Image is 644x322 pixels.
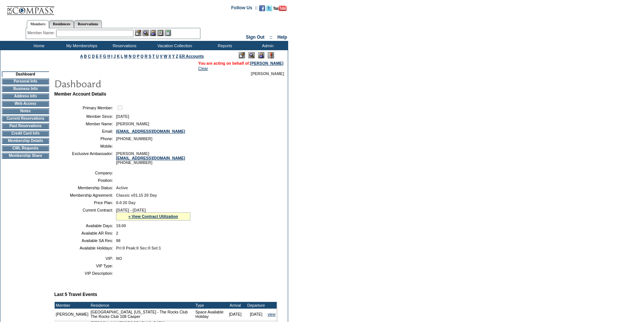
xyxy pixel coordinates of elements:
[194,302,225,309] td: Type
[225,309,246,320] td: [DATE]
[2,78,49,84] td: Personal Info
[100,54,102,58] a: F
[273,7,287,12] a: Subscribe to our YouTube Channel
[152,54,155,58] a: T
[165,30,171,36] img: b_calculator.gif
[111,54,112,58] a: I
[55,302,90,309] td: Member
[57,256,113,261] td: VIP:
[266,5,272,11] img: Follow us on Twitter
[96,54,99,58] a: E
[57,231,113,235] td: Available AR Res:
[2,138,49,144] td: Membership Details
[225,302,246,309] td: Arrival
[57,264,113,268] td: VIP Type:
[121,54,123,58] a: L
[246,309,267,320] td: [DATE]
[172,54,175,58] a: Y
[258,52,264,58] img: Impersonate
[116,256,122,261] span: NO
[57,144,113,148] td: Mobile:
[2,86,49,92] td: Business Info
[59,41,102,50] td: My Memberships
[116,122,149,126] span: [PERSON_NAME]
[124,54,128,58] a: M
[17,41,59,50] td: Home
[116,200,136,205] span: 0-0 20 Day
[116,156,185,160] a: [EMAIL_ADDRESS][DOMAIN_NAME]
[268,312,276,316] a: view
[2,101,49,107] td: Web Access
[268,52,274,58] img: Log Concern/Member Elevation
[2,145,49,151] td: CWL Requests
[179,54,204,58] a: ER Accounts
[88,54,91,58] a: C
[57,171,113,175] td: Company:
[141,54,144,58] a: Q
[116,223,126,228] span: 19.00
[57,238,113,243] td: Available SA Res:
[54,292,97,297] b: Last 5 Travel Events
[160,54,162,58] a: V
[277,35,287,40] a: Help
[239,52,245,58] img: Edit Mode
[250,61,283,65] a: [PERSON_NAME]
[116,193,157,197] span: Classic v01.15 20 Day
[231,4,258,13] td: Follow Us ::
[259,5,265,11] img: Become our fan on Facebook
[149,54,151,58] a: S
[128,214,178,219] a: » View Contract Utilization
[117,54,120,58] a: K
[116,151,185,165] span: [PERSON_NAME] [PHONE_NUMBER]
[2,108,49,114] td: Notes
[54,76,203,91] img: pgTtlDashboard.gif
[246,302,267,309] td: Departure
[116,129,185,133] a: [EMAIL_ADDRESS][DOMAIN_NAME]
[55,309,90,320] td: [PERSON_NAME]
[84,54,87,58] a: B
[116,238,120,243] span: 98
[245,41,288,50] td: Admin
[246,35,264,40] a: Sign Out
[270,35,273,40] span: ::
[145,54,148,58] a: R
[57,122,113,126] td: Member Name:
[57,246,113,250] td: Available Holidays:
[251,71,284,76] span: [PERSON_NAME]
[116,136,152,141] span: [PHONE_NUMBER]
[103,54,106,58] a: G
[57,178,113,183] td: Position:
[168,54,171,58] a: X
[203,41,245,50] td: Reports
[57,129,113,133] td: Email:
[90,309,194,320] td: [GEOGRAPHIC_DATA], [US_STATE] - The Rocks Club The Rocks Club 108 Casper
[57,223,113,228] td: Available Days:
[150,30,156,36] img: Impersonate
[157,30,164,36] img: Reservations
[194,309,225,320] td: Space Available Holiday
[273,6,287,11] img: Subscribe to our YouTube Channel
[116,246,161,250] span: Pri:0 Peak:0 Sec:0 Sel:1
[198,61,283,65] span: You are acting on behalf of:
[90,302,194,309] td: Residence
[2,153,49,159] td: Membership Share
[2,116,49,122] td: Current Reservations
[129,54,132,58] a: N
[57,271,113,276] td: VIP Description:
[27,20,49,28] a: Members
[28,30,56,36] div: Member Name:
[57,193,113,197] td: Membership Agreement:
[80,54,83,58] a: A
[57,136,113,141] td: Phone:
[2,131,49,136] td: Credit Card Info
[2,123,49,129] td: Past Reservations
[49,20,74,28] a: Residences
[164,54,167,58] a: W
[145,41,203,50] td: Vacation Collection
[92,54,95,58] a: D
[57,186,113,190] td: Membership Status:
[198,66,208,71] a: Clear
[116,114,129,119] span: [DATE]
[54,91,106,97] b: Member Account Details
[248,52,255,58] img: View Mode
